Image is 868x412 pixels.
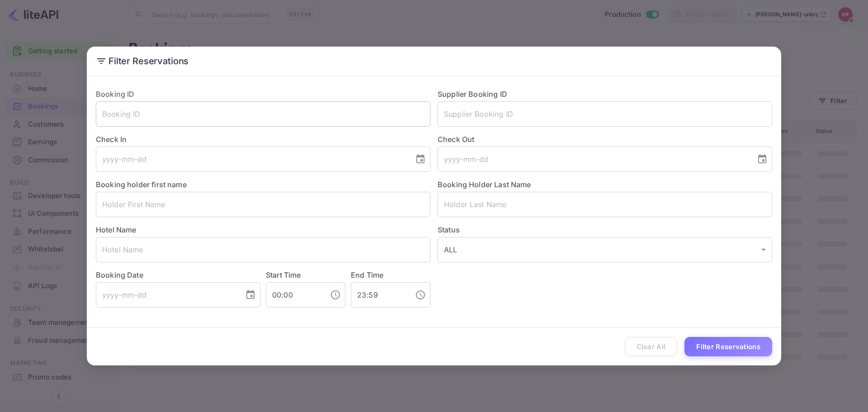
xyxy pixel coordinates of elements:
[438,101,772,127] input: Supplier Booking ID
[351,270,383,279] label: End Time
[438,180,531,189] label: Booking Holder Last Name
[684,337,772,356] button: Filter Reservations
[411,150,429,168] button: Choose date
[241,286,259,304] button: Choose date
[96,180,187,189] label: Booking holder first name
[96,147,408,172] input: yyyy-mm-dd
[753,150,771,168] button: Choose date
[438,147,750,172] input: yyyy-mm-dd
[96,237,430,262] input: Hotel Name
[96,270,260,280] label: Booking Date
[351,282,408,308] input: hh:mm
[438,90,507,99] label: Supplier Booking ID
[96,90,135,99] label: Booking ID
[87,47,781,76] h2: Filter Reservations
[438,134,772,145] label: Check Out
[438,224,772,235] label: Status
[96,134,430,145] label: Check In
[96,192,430,217] input: Holder First Name
[266,282,323,308] input: hh:mm
[96,101,430,127] input: Booking ID
[326,286,344,304] button: Choose time, selected time is 12:00 AM
[438,192,772,217] input: Holder Last Name
[96,282,238,308] input: yyyy-mm-dd
[438,237,772,262] div: ALL
[411,286,429,304] button: Choose time, selected time is 11:59 PM
[266,270,301,279] label: Start Time
[96,225,137,234] label: Hotel Name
